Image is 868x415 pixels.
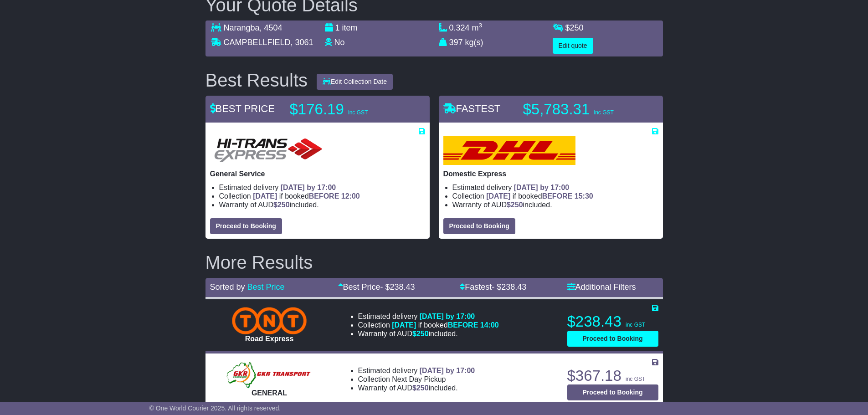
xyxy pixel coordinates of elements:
[514,184,570,191] span: [DATE] by 17:00
[219,192,425,200] li: Collection
[486,192,593,200] span: if booked
[260,23,282,32] span: , 4504
[201,70,313,90] div: Best Results
[626,376,645,382] span: inc GST
[253,192,360,200] span: if booked
[626,322,645,328] span: inc GST
[452,183,658,192] li: Estimated delivery
[309,192,339,200] span: BEFORE
[334,38,345,47] span: No
[480,321,499,329] span: 14:00
[449,23,470,32] span: 0.324
[358,366,475,375] li: Estimated delivery
[594,109,613,116] span: inc GST
[565,23,584,32] span: $
[443,218,515,234] button: Proceed to Booking
[416,330,429,338] span: 250
[277,201,290,209] span: 250
[224,38,291,47] span: CAMPBELLFIELD
[358,375,475,384] li: Collection
[380,282,415,292] span: - $
[448,321,478,329] span: BEFORE
[392,321,498,329] span: if booked
[412,384,429,392] span: $
[253,192,277,200] span: [DATE]
[273,201,290,209] span: $
[492,282,526,292] span: - $
[553,38,593,54] button: Edit quote
[338,282,415,292] a: Best Price- $238.43
[390,282,415,292] span: 238.43
[358,384,475,392] li: Warranty of AUD included.
[252,389,287,397] span: GENERAL
[460,282,526,292] a: Fastest- $238.43
[412,330,429,338] span: $
[392,375,446,383] span: Next Day Pickup
[511,201,523,209] span: 250
[210,282,245,292] span: Sorted by
[567,384,658,400] button: Proceed to Booking
[567,282,636,292] a: Additional Filters
[567,367,658,385] p: $367.18
[449,38,463,47] span: 397
[317,74,393,90] button: Edit Collection Date
[291,38,313,47] span: , 3061
[416,384,429,392] span: 250
[358,321,499,329] li: Collection
[472,23,483,32] span: m
[465,38,483,47] span: kg(s)
[452,200,658,209] li: Warranty of AUD included.
[210,136,327,165] img: HiTrans: General Service
[486,192,510,200] span: [DATE]
[245,335,294,343] span: Road Express
[567,313,658,331] p: $238.43
[210,103,275,114] span: BEST PRICE
[443,103,501,114] span: FASTEST
[232,307,306,334] img: TNT Domestic: Road Express
[507,201,523,209] span: $
[567,331,658,347] button: Proceed to Booking
[219,183,425,192] li: Estimated delivery
[523,100,637,118] p: $5,783.31
[570,23,584,32] span: 250
[358,312,499,321] li: Estimated delivery
[348,109,368,116] span: inc GST
[335,23,340,32] span: 1
[247,282,285,292] a: Best Price
[149,405,281,412] span: © One World Courier 2025. All rights reserved.
[575,192,593,200] span: 15:30
[542,192,573,200] span: BEFORE
[443,169,658,178] p: Domestic Express
[479,22,483,29] sup: 3
[219,200,425,209] li: Warranty of AUD included.
[210,218,282,234] button: Proceed to Booking
[210,169,425,178] p: General Service
[341,192,360,200] span: 12:00
[342,23,358,32] span: item
[392,321,416,329] span: [DATE]
[205,252,663,272] h2: More Results
[358,329,499,338] li: Warranty of AUD included.
[281,184,336,191] span: [DATE] by 17:00
[226,361,313,389] img: GKR: GENERAL
[224,23,260,32] span: Narangba
[290,100,404,118] p: $176.19
[501,282,526,292] span: 238.43
[452,192,658,200] li: Collection
[443,136,575,165] img: DHL: Domestic Express
[420,313,475,320] span: [DATE] by 17:00
[420,367,475,374] span: [DATE] by 17:00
